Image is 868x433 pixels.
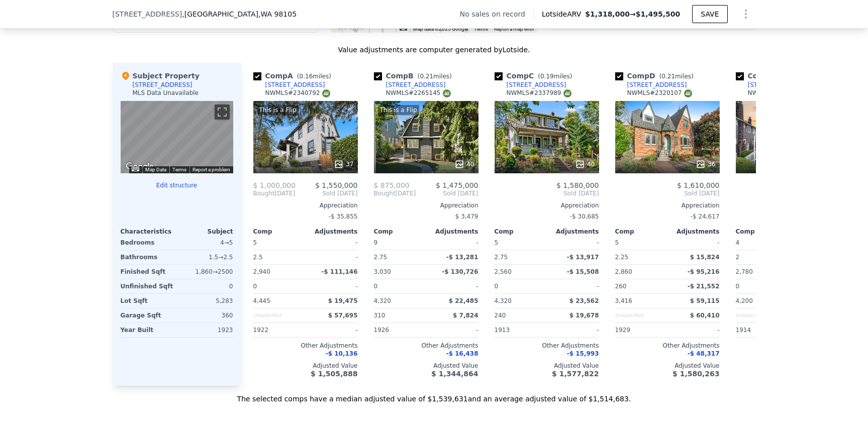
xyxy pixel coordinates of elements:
[449,297,478,304] span: $ 22,485
[692,5,727,23] button: SAVE
[306,228,358,236] div: Adjustments
[295,189,357,197] span: Sold [DATE]
[253,181,296,189] span: $ 1,000,000
[736,342,840,350] div: Other Adjustments
[253,308,304,322] div: Unspecified
[179,279,233,293] div: 0
[428,236,478,250] div: -
[661,73,675,80] span: 0.21
[627,81,687,89] div: [STREET_ADDRESS]
[534,73,576,80] span: ( miles)
[265,81,325,89] div: [STREET_ADDRESS]
[736,362,840,370] div: Adjusted Value
[615,250,665,264] div: 2.25
[374,342,478,350] div: Other Adjustments
[121,250,175,264] div: Bathrooms
[615,228,667,236] div: Comp
[669,323,720,337] div: -
[567,350,599,357] span: -$ 15,993
[121,279,175,293] div: Unfinished Sqft
[507,89,571,97] div: NWMLS # 2337989
[549,279,599,293] div: -
[179,294,233,308] div: 5,283
[495,71,576,81] div: Comp C
[374,323,424,337] div: 1926
[736,283,740,290] span: 0
[615,201,720,209] div: Appreciation
[265,89,330,97] div: NWMLS # 2340792
[113,9,182,19] span: [STREET_ADDRESS]
[374,181,410,189] span: $ 875,000
[507,81,566,89] div: [STREET_ADDRESS]
[495,342,599,350] div: Other Adjustments
[627,89,692,97] div: NWMLS # 2320107
[736,308,786,322] div: Unspecified
[615,308,665,322] div: Unspecified
[495,201,599,209] div: Appreciation
[672,370,719,378] span: $ 1,580,263
[495,81,566,89] a: [STREET_ADDRESS]
[549,323,599,337] div: -
[495,362,599,370] div: Adjusted Value
[177,228,233,236] div: Subject
[253,250,304,264] div: 2.5
[696,159,715,169] div: 36
[374,312,385,319] span: 310
[736,189,840,197] span: Sold [DATE]
[386,81,446,89] div: [STREET_ADDRESS]
[414,73,456,80] span: ( miles)
[253,297,270,304] span: 4,445
[179,236,233,250] div: 4 → 5
[736,323,786,337] div: 1914
[374,362,478,370] div: Adjusted Value
[192,167,230,172] a: Report a problem
[321,268,357,275] span: -$ 111,146
[615,268,632,275] span: 2,860
[494,26,534,32] a: Report a map error
[121,71,200,81] div: Subject Property
[179,250,233,264] div: 1.5 → 2.5
[495,250,545,264] div: 2.75
[374,297,391,304] span: 4,320
[443,89,451,97] img: NWMLS Logo
[374,201,478,209] div: Appreciation
[495,312,506,319] span: 240
[736,268,753,275] span: 2,780
[172,167,186,172] a: Terms (opens in new tab)
[677,181,720,189] span: $ 1,610,000
[736,71,817,81] div: Comp E
[615,71,698,81] div: Comp D
[253,201,358,209] div: Appreciation
[455,213,478,220] span: $ 3,479
[322,89,330,97] img: NWMLS Logo
[569,297,599,304] span: $ 23,562
[253,71,335,81] div: Comp A
[615,297,632,304] span: 3,416
[446,254,478,261] span: -$ 13,281
[570,213,599,220] span: -$ 30,685
[253,189,275,197] span: Bought
[121,294,175,308] div: Lot Sqft
[258,10,297,18] span: , WA 98105
[329,213,358,220] span: -$ 35,855
[253,323,304,337] div: 1922
[575,159,595,169] div: 40
[615,189,720,197] span: Sold [DATE]
[569,312,599,319] span: $ 19,678
[179,323,233,337] div: 1923
[308,250,358,264] div: -
[334,159,353,169] div: 37
[495,228,547,236] div: Comp
[585,10,630,18] span: $1,318,000
[121,228,177,236] div: Characteristics
[474,26,488,32] a: Terms (opens in new tab)
[308,236,358,250] div: -
[179,265,233,279] div: 1,860 → 2500
[123,160,156,173] a: Open this area in Google Maps (opens a new window)
[308,279,358,293] div: -
[113,386,756,404] div: The selected comps have a median adjusted value of $1,539,631 and an average adjusted value of $1...
[690,297,720,304] span: $ 59,115
[542,9,585,19] span: Lotside ARV
[549,236,599,250] div: -
[453,312,478,319] span: $ 7,824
